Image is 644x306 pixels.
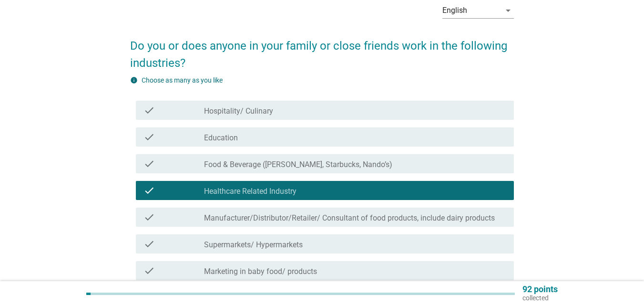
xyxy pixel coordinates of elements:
[142,76,223,84] label: Choose as many as you like
[143,185,155,196] i: check
[204,213,495,223] label: Manufacturer/Distributor/Retailer/ Consultant of food products, include dairy products
[143,131,155,143] i: check
[143,265,155,276] i: check
[143,158,155,169] i: check
[204,133,238,143] label: Education
[442,6,467,15] div: English
[522,294,558,302] p: collected
[130,76,138,84] i: info
[204,187,296,196] label: Healthcare Related Industry
[502,5,514,16] i: arrow_drop_down
[204,240,303,250] label: Supermarkets/ Hypermarkets
[204,106,273,116] label: Hospitality/ Culinary
[204,160,392,169] label: Food & Beverage ([PERSON_NAME], Starbucks, Nando’s)
[143,105,155,116] i: check
[143,211,155,223] i: check
[204,267,317,276] label: Marketing in baby food/ products
[130,28,514,72] h2: Do you or does anyone in your family or close friends work in the following industries?
[522,285,558,294] p: 92 points
[143,238,155,250] i: check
